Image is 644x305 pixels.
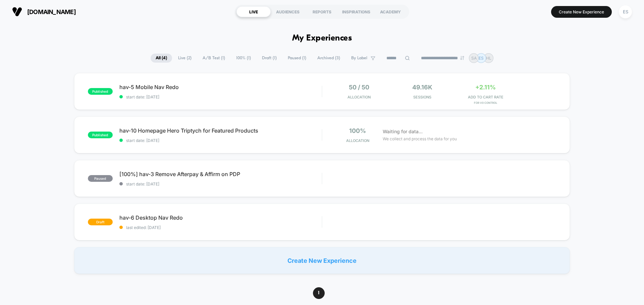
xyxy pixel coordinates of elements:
img: Visually logo [12,7,22,17]
span: Draft ( 1 ) [257,54,282,63]
span: Waiting for data... [383,128,423,135]
span: draft [88,219,113,225]
span: published [88,88,113,95]
div: AUDIENCES [271,6,305,17]
div: Create New Experience [74,247,570,274]
span: We collect and process the data for you [383,136,457,142]
span: [100%] hav-3 Remove Afterpay & Affirm on PDP [119,171,322,177]
h1: My Experiences [292,33,352,43]
div: INSPIRATIONS [339,6,373,17]
span: ADD TO CART RATE [455,95,516,99]
span: +2.11% [475,84,496,91]
span: 100% ( 1 ) [231,54,256,63]
span: 49.16k [412,84,432,91]
span: Live ( 2 ) [173,54,197,63]
button: ES [617,5,634,19]
span: hav-10 Homepage Hero Triptych for Featured Products [119,127,322,134]
div: LIVE [236,6,271,17]
button: [DOMAIN_NAME] [10,6,78,17]
span: 100% [349,127,366,134]
span: Sessions [392,95,452,99]
span: hav-5 Mobile Nav Redo [119,84,322,90]
span: start date: [DATE] [119,138,322,143]
span: 50 / 50 [349,84,369,91]
span: last edited: [DATE] [119,225,322,230]
div: REPORTS [305,6,339,17]
span: [DOMAIN_NAME] [27,8,76,15]
span: hav-6 Desktop Nav Redo [119,214,322,221]
p: ES [479,56,484,61]
span: Archived ( 3 ) [312,54,345,63]
button: Create New Experience [551,6,612,18]
span: A/B Test ( 1 ) [198,54,230,63]
span: for v0 control [455,101,516,104]
span: By Label [351,56,367,61]
span: Allocation [347,95,371,99]
span: start date: [DATE] [119,181,322,186]
span: Paused ( 1 ) [283,54,311,63]
p: SA [471,56,477,61]
div: ES [619,5,632,18]
span: Allocation [346,138,369,143]
span: start date: [DATE] [119,94,322,99]
span: All ( 4 ) [151,54,172,63]
span: published [88,132,113,138]
img: end [460,56,464,60]
span: paused [88,175,113,182]
p: HL [486,56,491,61]
div: ACADEMY [373,6,408,17]
span: 1 [313,287,325,299]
